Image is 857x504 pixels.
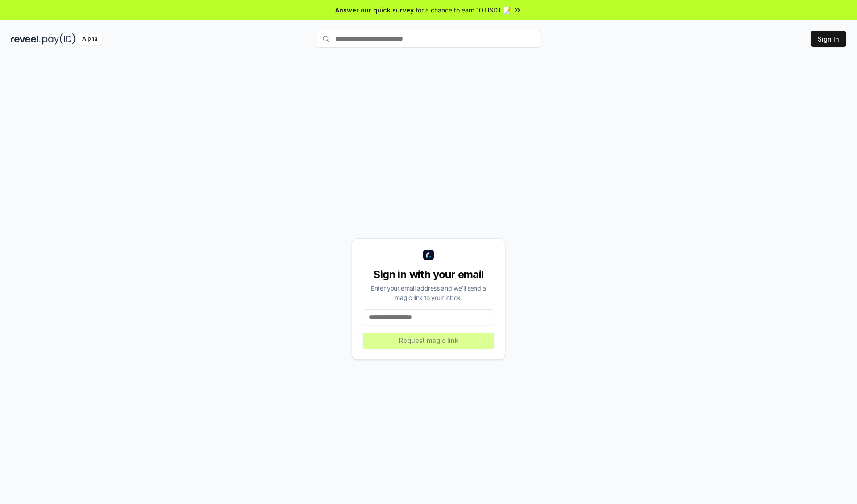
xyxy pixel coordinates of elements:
div: Sign in with your email [363,267,494,282]
img: reveel_dark [11,33,41,45]
button: Sign In [811,31,846,47]
div: Enter your email address and we’ll send a magic link to your inbox. [363,283,494,302]
img: logo_small [423,250,434,260]
span: Answer our quick survey [335,5,414,15]
span: for a chance to earn 10 USDT 📝 [416,5,511,15]
div: Alpha [77,33,102,45]
img: pay_id [42,33,75,45]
